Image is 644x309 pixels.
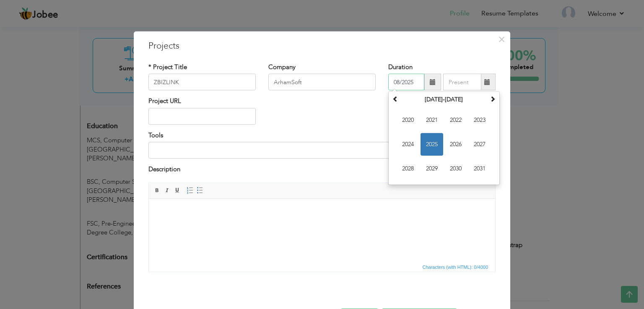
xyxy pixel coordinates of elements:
div: Statistics [421,263,491,270]
label: Description [148,165,180,174]
span: 2023 [468,109,491,131]
span: 2021 [421,109,443,131]
input: Present [443,74,481,90]
span: 2029 [421,157,443,180]
span: 2030 [444,157,467,180]
span: × [498,32,505,47]
span: Characters (with HTML): 0/4000 [421,263,490,270]
a: Insert/Remove Numbered List [185,185,195,195]
button: Close [495,33,508,46]
label: Project URL [148,97,181,106]
span: Previous Decade [392,96,398,102]
span: 2020 [397,109,419,131]
label: Company [268,63,296,72]
label: * Project Title [148,63,187,72]
span: 2031 [468,157,491,180]
span: 2028 [397,157,419,180]
a: Insert/Remove Bulleted List [195,185,205,195]
span: Next Decade [490,96,496,102]
iframe: Rich Text Editor, projectEditor [149,198,495,261]
label: Tools [148,131,163,140]
th: Select Decade [400,93,488,106]
span: 2025 [421,133,443,156]
input: From [388,74,424,90]
span: 2027 [468,133,491,156]
span: 2024 [397,133,419,156]
a: Bold [153,185,162,195]
a: Underline [173,185,182,195]
h3: Projects [148,40,496,52]
span: 2022 [444,109,467,131]
a: Italic [163,185,172,195]
span: 2026 [444,133,467,156]
label: Duration [388,63,413,72]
